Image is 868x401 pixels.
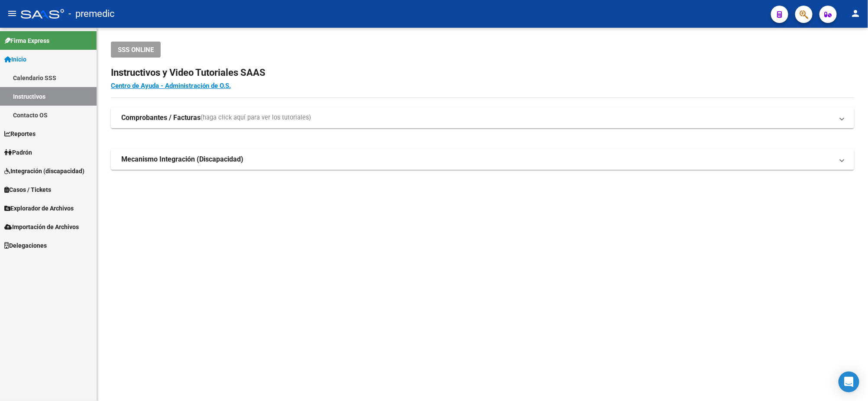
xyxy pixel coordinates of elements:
strong: Mecanismo Integración (Discapacidad) [121,155,243,164]
a: Centro de Ayuda - Administración de O.S. [111,82,231,90]
h2: Instructivos y Video Tutoriales SAAS [111,65,854,81]
mat-icon: menu [7,8,17,19]
span: (haga click aquí para ver los tutoriales) [201,113,311,123]
strong: Comprobantes / Facturas [121,113,201,123]
span: Padrón [4,148,32,157]
span: Explorador de Archivos [4,204,74,213]
mat-expansion-panel-header: Mecanismo Integración (Discapacidad) [111,149,854,170]
button: SSS ONLINE [111,42,161,58]
span: Firma Express [4,36,49,45]
span: Importación de Archivos [4,222,79,232]
span: Reportes [4,129,36,139]
div: Open Intercom Messenger [839,372,859,392]
mat-expansion-panel-header: Comprobantes / Facturas(haga click aquí para ver los tutoriales) [111,107,854,128]
span: Inicio [4,55,26,64]
span: SSS ONLINE [118,46,154,54]
span: Casos / Tickets [4,185,51,194]
span: Integración (discapacidad) [4,166,84,176]
mat-icon: person [851,8,861,19]
span: - premedic [68,4,115,23]
span: Delegaciones [4,241,47,250]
